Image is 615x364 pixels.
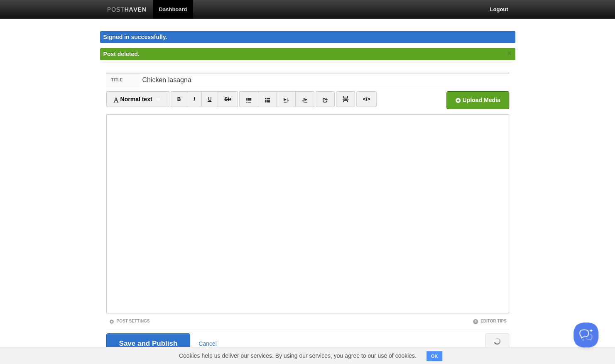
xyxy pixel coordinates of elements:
[106,73,140,87] label: Title
[171,347,425,364] span: Cookies help us deliver our services. By using our services, you agree to our use of cookies.
[107,7,147,13] img: Posthaven-bar
[103,51,140,57] span: Post deleted.
[494,338,500,344] img: loading.gif
[113,96,152,103] span: Normal text
[343,96,348,102] img: pagebreak-icon.png
[356,91,377,107] a: </>
[171,91,188,107] a: B
[573,322,598,347] iframe: Help Scout Beacon - Open
[187,91,201,107] a: I
[426,351,443,361] button: OK
[224,96,231,102] del: Str
[218,91,238,107] a: Str
[473,319,507,323] a: Editor Tips
[100,31,515,43] div: Signed in successfully.
[109,319,150,323] a: Post Settings
[198,340,217,347] a: Cancel
[201,91,218,107] a: U
[106,333,191,354] input: Save and Publish
[506,48,513,59] a: ×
